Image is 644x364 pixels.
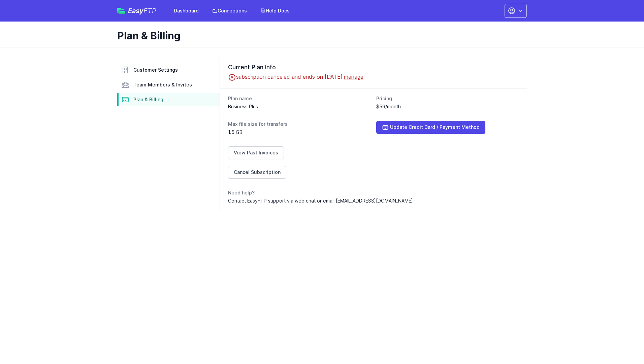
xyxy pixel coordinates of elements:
[228,189,519,196] dt: Need help?
[228,146,284,159] a: View Past Invoices
[228,129,371,136] dd: 1.5 GB
[117,7,156,14] a: EasyFTP
[256,5,294,17] a: Help Docs
[228,121,371,128] dt: Max file size for transfers
[170,5,203,17] a: Dashboard
[133,67,178,73] span: Customer Settings
[228,103,371,110] dd: Business Plus
[117,93,220,106] a: Plan & Billing
[117,30,521,42] h1: Plan & Billing
[117,78,220,92] a: Team Members & Invites
[228,197,519,204] dd: Contact EasyFTP support via web chat or email [EMAIL_ADDRESS][DOMAIN_NAME]
[133,96,163,103] span: Plan & Billing
[344,73,363,80] a: manage
[143,7,156,15] span: FTP
[376,95,519,102] dt: Pricing
[208,5,251,17] a: Connections
[376,103,519,110] dd: $59/month
[117,63,220,77] a: Customer Settings
[228,166,286,179] a: Cancel Subscription
[128,7,156,14] span: Easy
[133,81,192,88] span: Team Members & Invites
[228,95,371,102] dt: Plan name
[228,63,519,71] h3: Current Plan Info
[376,121,485,134] a: Update Credit Card / Payment Method
[117,8,125,14] img: easyftp_logo.png
[228,73,519,81] p: subscription canceled and ends on [DATE]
